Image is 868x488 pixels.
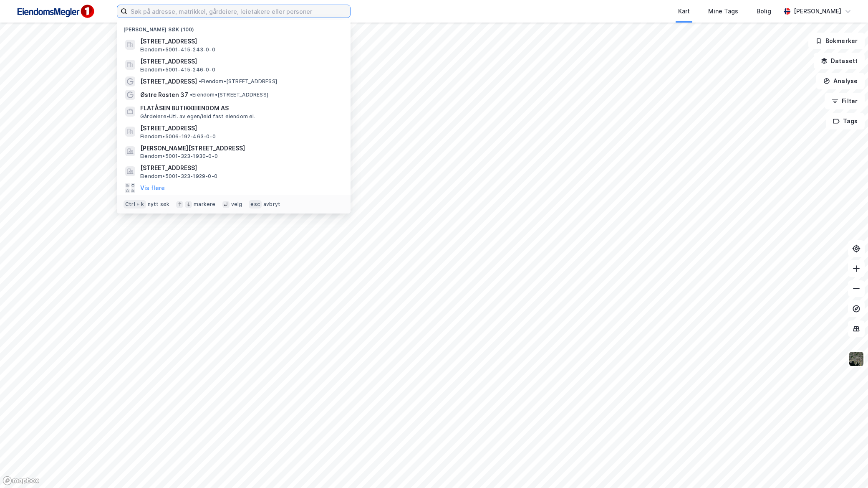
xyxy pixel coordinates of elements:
button: Tags [826,113,865,130]
span: [STREET_ADDRESS] [140,123,341,133]
span: • [199,78,201,84]
button: Datasett [814,53,865,69]
img: 9k= [848,351,864,367]
div: velg [231,201,242,208]
span: [STREET_ADDRESS] [140,163,341,173]
div: [PERSON_NAME] søk (100) [117,20,351,35]
span: Eiendom • 5001-323-1929-0-0 [140,173,217,180]
img: F4PB6Px+NJ5v8B7XTbfpPpyloAAAAASUVORK5CYII= [13,2,97,21]
button: Bokmerker [808,33,865,49]
div: [PERSON_NAME] [794,6,841,16]
span: Østre Rosten 37 [140,90,188,100]
iframe: Chat Widget [826,448,868,488]
span: [STREET_ADDRESS] [140,76,197,86]
div: Mine Tags [708,6,738,16]
button: Vis flere [140,183,165,193]
span: Eiendom • 5006-192-463-0-0 [140,133,216,140]
span: Eiendom • 5001-415-246-0-0 [140,66,215,73]
span: [STREET_ADDRESS] [140,56,341,66]
span: [PERSON_NAME][STREET_ADDRESS] [140,143,341,153]
button: Analyse [816,73,865,89]
span: FLATÅSEN BUTIKKEIENDOM AS [140,103,341,113]
span: Eiendom • [STREET_ADDRESS] [199,78,277,85]
span: Eiendom • [STREET_ADDRESS] [190,91,268,98]
span: • [190,91,192,98]
div: markere [194,201,215,208]
div: Kart [678,6,690,16]
div: avbryt [263,201,280,208]
button: Filter [825,93,865,109]
span: [STREET_ADDRESS] [140,36,341,46]
a: Mapbox homepage [3,476,39,485]
span: Gårdeiere • Utl. av egen/leid fast eiendom el. [140,113,255,120]
div: nytt søk [148,201,170,208]
div: Bolig [757,6,771,16]
span: Eiendom • 5001-415-243-0-0 [140,46,215,53]
input: Søk på adresse, matrikkel, gårdeiere, leietakere eller personer [127,5,350,18]
div: esc [249,200,262,208]
div: Ctrl + k [124,200,146,208]
span: Eiendom • 5001-323-1930-0-0 [140,153,218,160]
div: Kontrollprogram for chat [826,448,868,488]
